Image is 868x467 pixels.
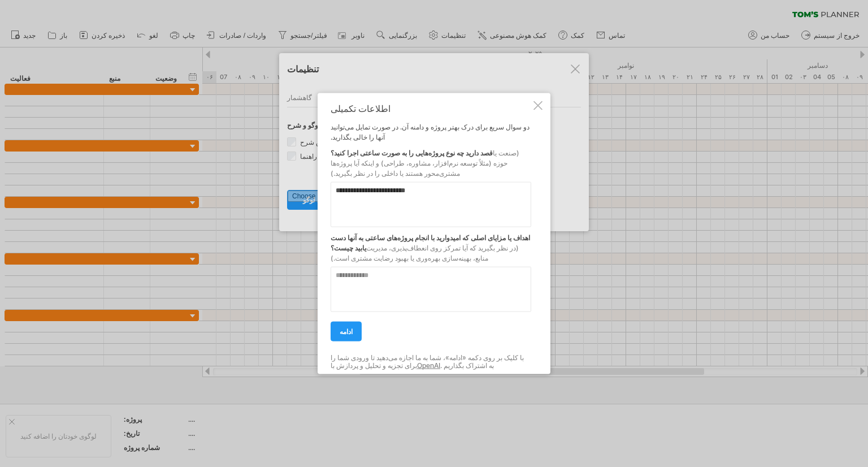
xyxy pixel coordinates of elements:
font: قصد دارید چه نوع پروژه‌هایی را به صورت ساعتی اجرا کنید؟ [331,149,493,157]
font: اطلاعات تکمیلی [331,103,390,114]
font: به اشتراک بگذاریم . [440,361,494,370]
font: با کلیک بر روی دکمه «ادامه»، شما به ما اجازه می‌دهید تا ورودی شما را برای تجزیه و تحلیل و پردازش با [331,353,524,370]
font: اهداف یا مزایای اصلی که امیدوارید با انجام پروژه‌های ساعتی به آنها دست یابید چیست؟ [331,233,530,252]
font: دو سوال سریع برای درک بهتر پروژه و دامنه آن. در صورت تمایل می‌توانید آنها را خالی بگذارید. [331,123,530,141]
a: ادامه [331,322,362,341]
font: ادامه [340,327,353,336]
font: (صنعت یا حوزه (مثلاً توسعه نرم‌افزار، مشاوره، طراحی) و اینکه آیا پروژه‌ها مشتری‌محور هستند یا داخ... [331,149,519,178]
a: OpenAI [417,361,440,370]
font: (در نظر بگیرید که آیا تمرکز روی انعطاف‌پذیری، مدیریت منابع، بهینه‌سازی بهره‌وری یا بهبود رضایت مش... [331,244,519,262]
